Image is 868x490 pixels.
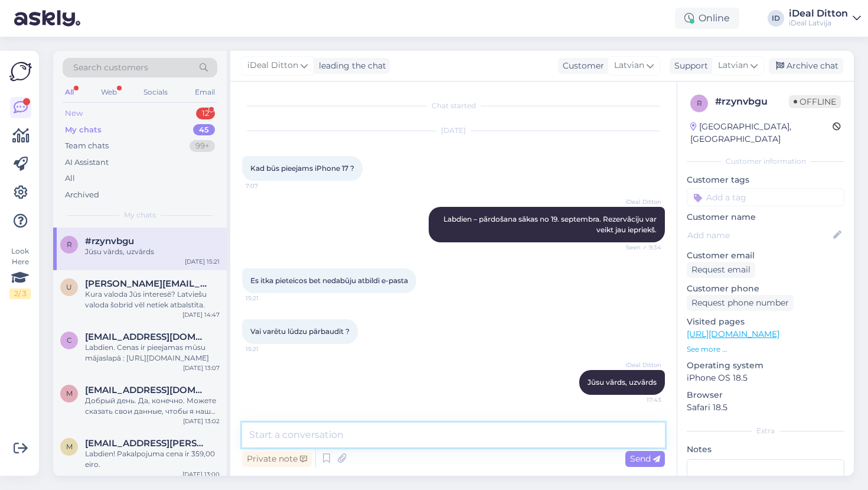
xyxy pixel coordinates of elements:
a: iDeal DittoniDeal Latvija [789,9,861,28]
div: Online [675,8,739,29]
div: AI Assistant [65,157,109,168]
div: [DATE] 14:47 [182,310,220,319]
span: Kad būs pieejams iPhone 17 ? [250,164,354,173]
span: Send [630,453,660,464]
p: Notes [687,443,844,456]
div: 2 / 3 [9,288,31,299]
div: Archive chat [769,58,843,74]
div: All [63,85,76,100]
span: #rzynvbgu [85,236,134,246]
div: 12 [196,108,215,119]
div: ID [768,10,784,27]
div: [DATE] [242,125,665,136]
div: Jūsu vārds, uzvārds [85,246,220,257]
span: maalvine.dauge@gmail.com [85,438,208,449]
span: Labdien – pārdošana sākas no 19. septembra. Rezervāciju var veikt jau iepriekš. [443,215,658,234]
p: Operating system [687,359,844,372]
span: 15:21 [246,345,290,353]
span: iDeal Ditton [617,197,661,206]
div: [DATE] 13:00 [182,470,220,479]
div: [DATE] 15:21 [185,257,220,266]
div: Kura valoda Jūs interesē? Latviešu valoda šobrīd vēl netiek atbalstīta. [85,289,220,310]
span: Vai varētu lūdzu pārbaudīt ? [250,327,350,336]
div: Extra [687,426,844,436]
div: Customer information [687,156,844,167]
span: Es itka pieteicos bet nedabūju atbildi e-pasta [250,276,408,285]
span: Latvian [718,59,748,72]
div: iDeal Latvija [789,18,848,28]
span: Seen ✓ 9:34 [617,243,661,252]
span: mskribina@gmail.com [85,385,208,395]
div: All [65,173,75,184]
div: Socials [141,85,170,100]
div: Добрый день. Да, конечно. Можете сказать свои данные, чтобы я нашла Ваш предзаказ [85,395,220,417]
div: [DATE] 13:07 [183,364,220,372]
div: Private note [242,451,312,467]
p: Customer tags [687,174,844,186]
span: udris.deivids@icloud.com [85,278,208,289]
span: iDeal Ditton [247,59,298,72]
span: Latvian [614,59,644,72]
input: Add name [687,229,831,242]
div: leading the chat [314,60,386,72]
div: Email [192,85,217,100]
div: 99+ [190,140,215,152]
div: Support [670,60,708,72]
span: chamiduthilakshana2001@gmail.com [85,332,208,342]
a: [URL][DOMAIN_NAME] [687,329,779,339]
div: Labdien. Cenas ir pieejamas mūsu mājaslapā : [URL][DOMAIN_NAME] [85,342,220,364]
div: Archived [65,189,99,201]
p: iPhone OS 18.5 [687,372,844,384]
img: Askly Logo [9,60,32,83]
div: Look Here [9,246,31,299]
div: [GEOGRAPHIC_DATA], [GEOGRAPHIC_DATA] [690,121,833,145]
p: Customer phone [687,283,844,295]
div: Request email [687,262,755,278]
span: c [67,336,72,345]
span: m [66,442,73,451]
span: Offline [789,95,841,108]
div: iDeal Ditton [789,9,848,18]
p: Browser [687,389,844,401]
span: r [67,240,72,249]
p: Safari 18.5 [687,401,844,414]
span: Search customers [73,61,148,74]
span: r [697,99,702,108]
div: Chat started [242,100,665,111]
div: New [65,108,83,119]
p: See more ... [687,344,844,355]
span: iDeal Ditton [617,361,661,369]
p: Customer name [687,211,844,223]
div: Labdien! Pakalpojuma cena ir 359,00 eiro. [85,449,220,470]
input: Add a tag [687,189,844,206]
div: [DATE] 13:02 [183,417,220,426]
div: Customer [558,60,604,72]
span: Jūsu vārds, uzvārds [588,378,657,387]
p: Visited pages [687,316,844,328]
span: m [66,389,73,398]
div: 45 [193,124,215,136]
span: My chats [124,210,156,220]
span: 17:43 [617,395,661,404]
div: Team chats [65,140,109,152]
div: My chats [65,124,102,136]
div: # rzynvbgu [715,95,789,109]
div: Web [99,85,119,100]
span: u [66,283,72,291]
span: 15:21 [246,294,290,303]
div: Request phone number [687,295,794,311]
p: Customer email [687,249,844,262]
span: 7:07 [246,181,290,190]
